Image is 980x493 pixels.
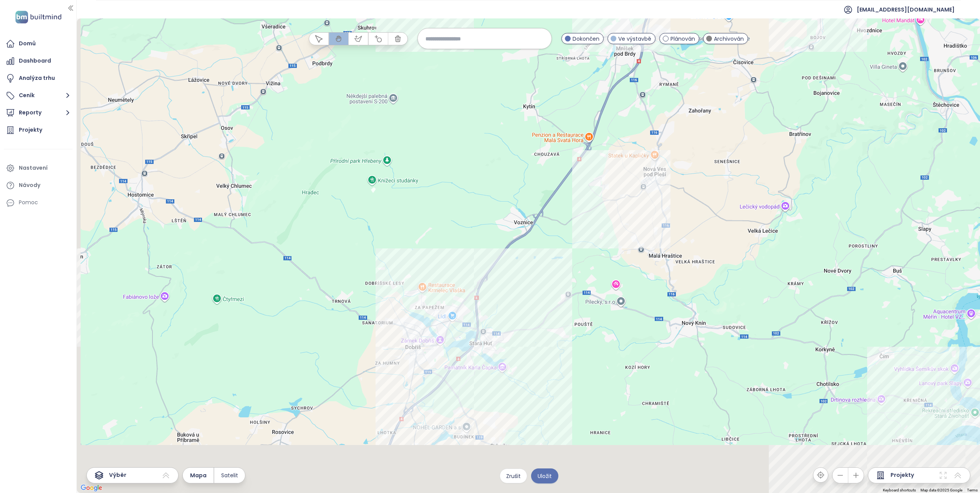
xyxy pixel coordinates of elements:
span: [EMAIL_ADDRESS][DOMAIN_NAME] [857,0,955,19]
div: Analýza trhu [19,73,55,83]
span: Plánován [670,35,695,43]
button: Reporty [4,105,73,121]
button: Mapa [183,468,214,483]
span: Výběr [109,471,126,480]
span: Dokončen [573,35,599,43]
div: Domů [19,39,36,48]
a: Dashboard [4,53,73,69]
div: Dashboard [19,56,51,66]
span: Archivován [714,35,744,43]
a: Projekty [4,122,73,138]
span: Map data ©2025 Google [920,488,962,492]
a: Open this area in Google Maps (opens a new window) [79,483,104,493]
a: Terms [967,488,978,492]
button: Uložit [531,468,558,483]
a: Nastavení [4,160,73,176]
button: Ceník [4,88,73,103]
img: logo [13,9,64,25]
span: Zrušit [506,472,521,480]
div: Pomoc [4,195,73,210]
button: Zrušit [500,468,527,483]
div: Návody [19,180,40,190]
div: Projekty [19,125,42,135]
span: Projekty [891,471,914,480]
span: Satelit [221,471,238,480]
img: Google [79,483,104,493]
button: Satelit [214,468,245,483]
div: Pomoc [19,198,38,207]
span: Uložit [538,472,552,480]
span: Mapa [190,471,207,480]
a: Analýza trhu [4,71,73,86]
button: Keyboard shortcuts [883,488,916,493]
a: Domů [4,36,73,51]
span: Ve výstavbě [618,35,651,43]
div: Nastavení [19,163,48,173]
a: Návody [4,178,73,193]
